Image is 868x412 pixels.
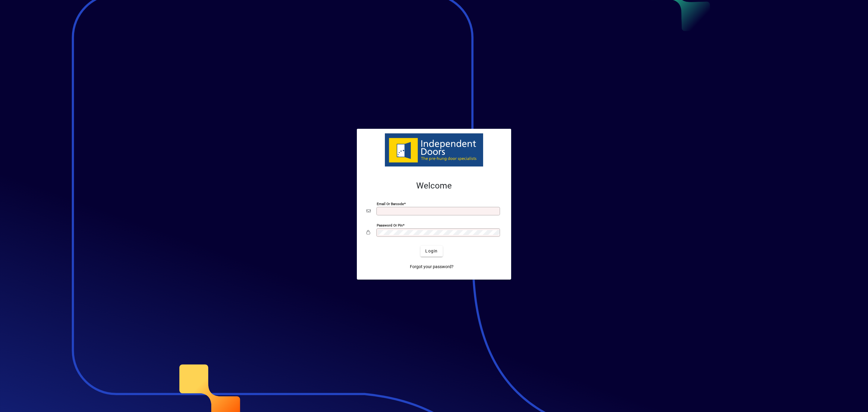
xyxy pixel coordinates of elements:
[366,181,502,191] h2: Welcome
[377,223,403,227] mat-label: Password or Pin
[410,264,454,270] span: Forgot your password?
[407,261,456,272] a: Forgot your password?
[425,248,438,254] span: Login
[420,246,442,257] button: Login
[377,201,404,206] mat-label: Email or Barcode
